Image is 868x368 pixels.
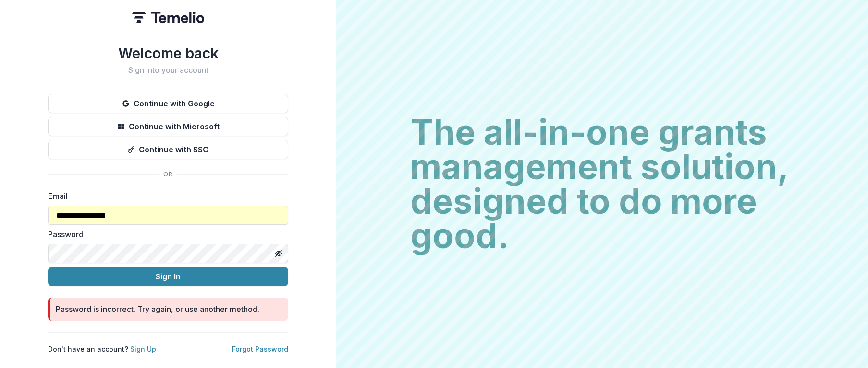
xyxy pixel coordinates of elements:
p: Don't have an account? [48,344,156,354]
img: Temelio [132,11,204,23]
button: Continue with SSO [48,140,288,159]
button: Toggle password visibility [271,246,286,261]
div: Password is incorrect. Try again, or use another method. [56,303,259,315]
button: Continue with Microsoft [48,117,288,136]
label: Email [48,190,282,202]
label: Password [48,229,282,240]
button: Sign In [48,267,288,286]
a: Sign Up [130,345,156,353]
a: Forgot Password [232,345,288,353]
h1: Welcome back [48,45,288,62]
h2: Sign into your account [48,66,288,75]
button: Continue with Google [48,94,288,113]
